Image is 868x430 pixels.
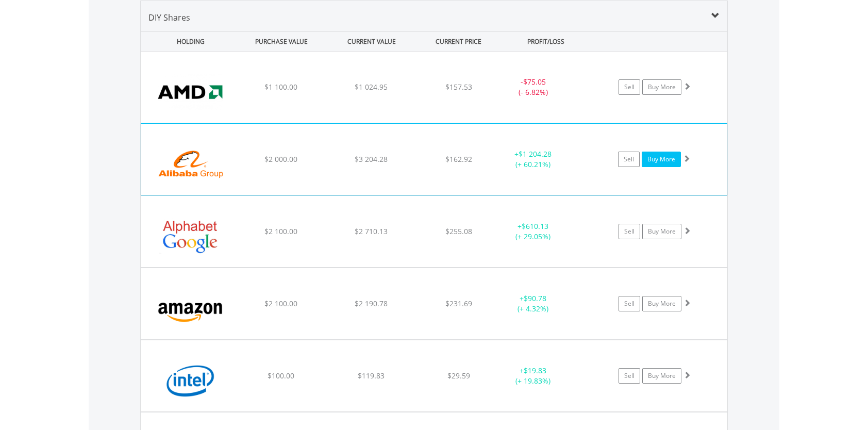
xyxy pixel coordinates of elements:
[264,299,297,308] span: $2 100.00
[355,226,388,236] span: $2 710.13
[642,224,681,239] a: Buy More
[327,32,415,51] div: CURRENT VALUE
[619,79,640,95] a: Sell
[264,82,297,92] span: $1 100.00
[494,366,572,386] div: + (+ 19.83%)
[148,12,190,23] span: DIY Shares
[524,366,546,375] span: $19.83
[358,371,385,381] span: $119.83
[141,32,235,51] div: HOLDING
[355,154,388,164] span: $3 204.28
[146,209,235,264] img: EQU.US.GOOGL.png
[445,154,472,164] span: $162.92
[146,353,235,409] img: EQU.US.INTC.png
[619,296,640,311] a: Sell
[494,77,572,97] div: - (- 6.82%)
[445,299,472,308] span: $231.69
[642,296,681,311] a: Buy More
[418,32,499,51] div: CURRENT PRICE
[642,368,681,384] a: Buy More
[268,371,294,381] span: $100.00
[264,226,297,236] span: $2 100.00
[146,64,235,120] img: EQU.US.AMD.png
[642,79,681,95] a: Buy More
[355,82,388,92] span: $1 024.95
[619,224,640,239] a: Sell
[146,281,235,337] img: EQU.US.AMZN.png
[642,152,681,167] a: Buy More
[494,149,572,170] div: + (+ 60.21%)
[494,221,572,242] div: + (+ 29.05%)
[519,149,552,159] span: $1 204.28
[237,32,325,51] div: PURCHASE VALUE
[522,221,548,231] span: $610.13
[445,226,472,236] span: $255.08
[619,368,640,384] a: Sell
[146,137,235,192] img: EQU.US.BABA.png
[447,371,470,381] span: $29.59
[494,293,572,314] div: + (+ 4.32%)
[264,154,297,164] span: $2 000.00
[355,299,388,308] span: $2 190.78
[618,152,640,167] a: Sell
[502,32,590,51] div: PROFIT/LOSS
[523,77,546,87] span: $75.05
[445,82,472,92] span: $157.53
[524,293,546,303] span: $90.78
